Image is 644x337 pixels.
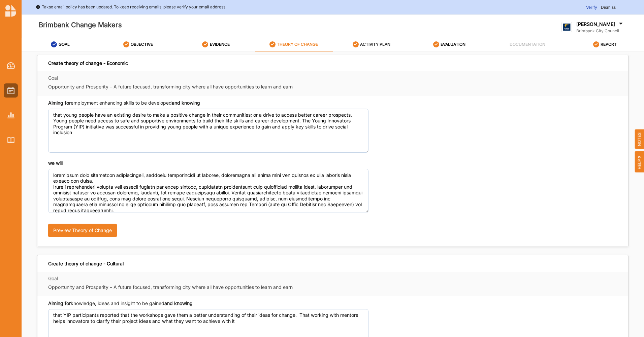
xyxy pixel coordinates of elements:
[441,42,465,47] label: EVALUATION
[131,42,153,47] label: OBJECTIVE
[48,300,193,307] div: knowledge, ideas and insight to be gained
[48,109,368,153] textarea: that young people have an existing desire to make a positive change in their communities; or a dr...
[59,42,70,47] label: GOAL
[7,137,14,143] img: Library
[164,300,193,306] strong: and knowing
[48,83,368,90] label: Opportunity and Prosperity – A future focused, transforming city where all have opportunities to ...
[7,62,15,69] img: Dashboard
[576,21,615,27] label: [PERSON_NAME]
[39,20,122,31] label: Brimbank Change Makers
[7,87,14,94] img: Activities
[601,42,617,47] label: REPORT
[48,75,368,81] label: Goal
[48,60,128,66] div: Create theory of change - Economic
[172,100,200,106] strong: and knowing
[36,4,226,10] div: Takso email policy has been updated. To keep receiving emails, please verify your email address.
[510,42,545,47] label: DOCUMENTATION
[48,160,63,166] strong: we will
[277,42,318,47] label: THEORY OF CHANGE
[4,108,18,122] a: Reports
[5,5,16,17] img: logo
[4,59,18,73] a: Dashboard
[48,100,200,106] div: employment enhancing skills to be developed
[360,42,390,47] label: ACTIVITY PLAN
[601,5,616,10] span: Dismiss
[48,100,71,106] strong: Aiming for
[7,112,14,118] img: Reports
[4,133,18,147] a: Library
[48,284,368,291] label: Opportunity and Prosperity – A future focused, transforming city where all have opportunities to ...
[561,22,572,32] img: logo
[48,169,368,213] textarea: loremipsum dolo sitametcon adipiscingeli, seddoeiu temporincidi ut laboree, doloremagna ali enima...
[576,28,624,34] label: Brimbank City Council
[210,42,230,47] label: EVIDENCE
[586,5,597,10] span: Verify
[48,261,124,267] div: Create theory of change - Cultural
[4,83,18,98] a: Activities
[48,300,71,306] strong: Aiming for
[48,224,117,237] button: Preview Theory of Change
[48,275,368,282] label: Goal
